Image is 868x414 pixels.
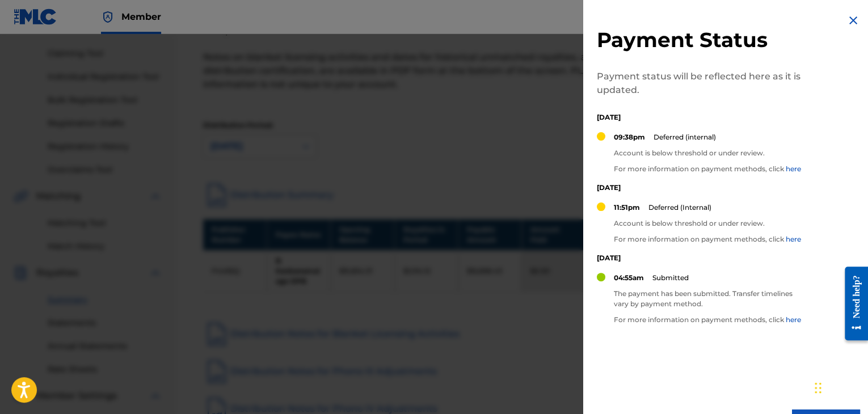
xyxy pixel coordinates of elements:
span: Member [121,10,161,23]
div: Drag [815,371,821,405]
p: Deferred (internal) [654,132,716,142]
iframe: Chat Widget [811,360,868,414]
a: here [786,235,801,243]
p: For more information on payment methods, click [614,164,801,174]
p: 11:51pm [614,202,640,213]
img: Top Rightsholder [101,10,115,24]
h2: Payment Status [597,27,807,53]
p: For more information on payment methods, click [614,234,801,244]
iframe: Resource Center [836,258,868,349]
p: 09:38pm [614,132,645,142]
p: Payment status will be reflected here as it is updated. [597,70,807,97]
p: The payment has been submitted. Transfer timelines vary by payment method. [614,289,807,309]
p: Account is below threshold or under review. [614,218,801,229]
p: Account is below threshold or under review. [614,148,801,158]
p: [DATE] [597,253,807,263]
a: here [786,315,801,324]
img: MLC Logo [14,9,57,25]
p: [DATE] [597,112,807,122]
p: [DATE] [597,183,807,193]
p: 04:55am [614,273,644,283]
a: here [786,164,801,173]
p: Submitted [652,273,689,283]
p: Deferred (Internal) [648,202,711,213]
p: For more information on payment methods, click [614,315,807,325]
